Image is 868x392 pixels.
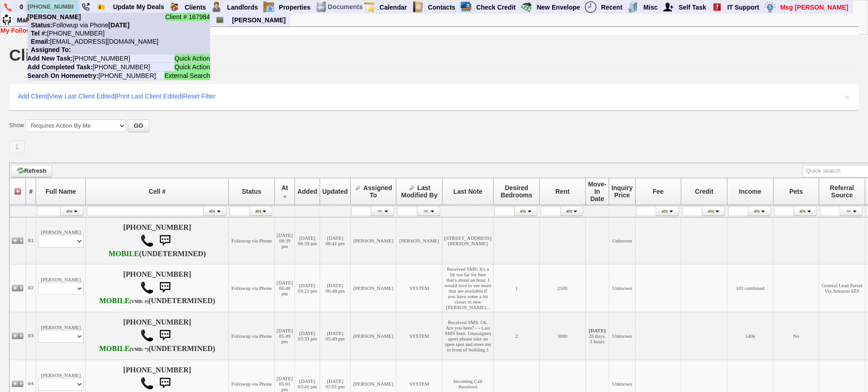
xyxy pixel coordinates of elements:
img: landlord.png [211,1,222,13]
a: Self Task [675,1,710,13]
a: Clients [181,1,210,13]
td: [DATE] 08:41 pm [320,217,350,264]
a: Make Suggestion [13,14,74,26]
nobr: [EMAIL_ADDRESS][DOMAIN_NAME] [27,38,158,45]
td: [DATE] 05:49 pm [274,312,295,360]
td: [PERSON_NAME] [350,312,396,360]
td: [DATE] 08:39 pm [274,217,295,264]
td: Unknown [609,264,636,312]
td: [DATE] 06:48 pm [274,264,295,312]
img: contact.png [412,1,423,13]
span: Income [739,188,761,195]
span: Updated [322,188,348,195]
a: New Envelope [533,1,584,13]
img: phone22.png [82,3,89,11]
td: Documents [327,1,363,13]
span: Quick Action [174,63,210,71]
img: properties.png [263,1,274,13]
td: 26 days, 3 hours [585,312,609,360]
img: clients.png [168,1,180,13]
td: 2 [494,312,540,360]
td: [STREET_ADDRESS][PERSON_NAME] [442,217,494,264]
td: [DATE] 06:48 pm [320,264,350,312]
span: Added [297,188,317,195]
a: 1 [9,140,25,153]
span: Last Modified By [401,184,437,199]
img: phone.png [4,3,12,11]
td: [DATE] 03:21 pm [295,264,320,312]
b: [DATE] [108,21,129,29]
td: [DATE] 03:33 pm [295,312,320,360]
span: Quick Action [174,54,210,62]
img: gmoney.png [521,1,532,13]
img: su2.jpg [1,14,12,26]
h4: [PHONE_NUMBER] (UNDETERMINED) [88,318,226,354]
td: 140k [727,312,773,360]
b: Assigned To: [31,46,71,53]
b: [DATE] [589,328,605,333]
span: Desired Bedrooms [501,184,532,199]
td: [PERSON_NAME] [350,264,396,312]
img: officebldg.png [627,1,639,13]
font: (VMB: *) [130,347,148,352]
span: Credit [695,188,713,195]
td: [DATE] 05:49 pm [320,312,350,360]
a: My Followups: 8 [0,27,50,34]
a: Check Credit [473,1,520,13]
th: # [26,178,36,205]
span: Status [242,188,262,195]
img: Bookmark.png [97,3,105,11]
span: External Search [164,72,210,80]
nobr: Followup via Phone [27,21,130,29]
b: Verizon Wireless [99,345,148,353]
h1: Clients [9,47,63,63]
span: Last Note [453,188,483,195]
td: 2500 [540,264,586,312]
span: Client # 167984 [165,13,210,21]
a: Contacts [424,1,459,13]
b: [PERSON_NAME] [27,13,81,21]
td: Received SMS: It's a bit too far for him that's about an hour. I would love to see more that are ... [442,264,494,312]
img: help2.png [711,1,723,13]
td: SYSTEM [396,312,442,360]
td: Followup via Phone [229,312,275,360]
div: | | | [9,84,859,110]
td: 02 [26,264,36,312]
img: money.png [764,1,776,13]
span: Rent [555,188,569,195]
a: 0 [16,1,27,13]
span: Move-In Date [588,181,606,202]
img: recent.png [585,1,596,13]
span: Assigned To [363,184,392,199]
td: Unknown [609,312,636,360]
b: Search On Homemetry: [27,72,99,79]
td: No [773,312,819,360]
a: Add Client [18,93,47,100]
img: call.png [140,329,154,342]
b: Add Completed Task: [27,63,93,71]
td: [DATE] 08:39 pm [295,217,320,264]
nobr: [PHONE_NUMBER] [27,72,156,79]
td: [PERSON_NAME] [396,217,442,264]
span: Fee [653,188,664,195]
div: | | [0,27,858,34]
span: Pets [789,188,803,195]
b: Tel #: [31,30,47,37]
td: Followup via Phone [229,217,275,264]
label: Show [9,121,24,129]
a: Refresh [11,165,52,177]
img: docs.png [316,1,327,13]
td: 1 [494,264,540,312]
img: call.png [140,377,154,390]
b: Email: [31,38,50,45]
nobr: [PHONE_NUMBER] [27,63,150,71]
img: myadd.png [663,1,674,13]
nobr: [PHONE_NUMBER] [27,55,130,62]
td: Received SMS: Ok. Are you here? - - Last SMS Sent: Unassigned spots please take an open spot and ... [442,312,494,360]
a: [PERSON_NAME] [228,14,289,26]
img: sms.png [156,326,174,345]
a: Calendar [376,1,411,13]
a: Update My Deals [109,1,168,13]
a: IT Support [724,1,763,13]
td: 03 [26,312,36,360]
